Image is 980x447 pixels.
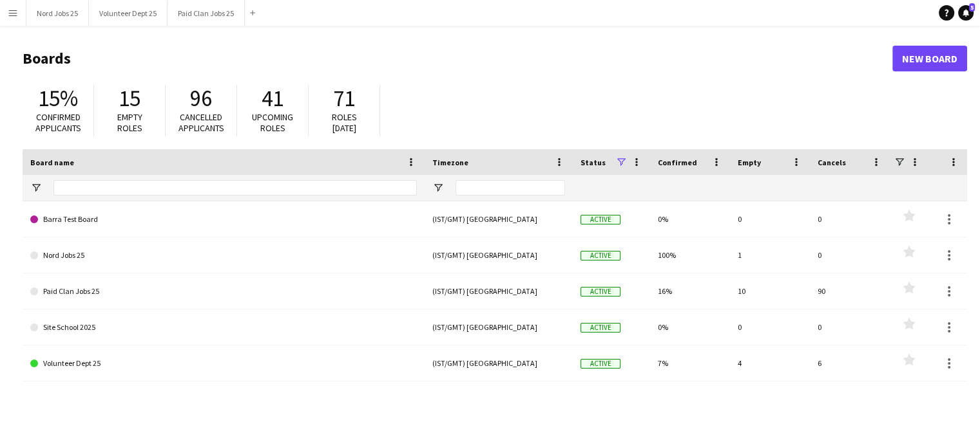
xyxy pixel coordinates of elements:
span: Cancels [818,158,846,167]
span: Upcoming roles [252,111,293,134]
button: Nord Jobs 25 [26,1,89,26]
input: Timezone Filter Input [456,180,565,196]
div: (IST/GMT) [GEOGRAPHIC_DATA] [425,237,573,273]
div: (IST/GMT) [GEOGRAPHIC_DATA] [425,273,573,309]
div: 10 [730,273,810,309]
div: 7% [650,345,730,381]
span: 96 [190,84,212,113]
span: Active [581,359,620,369]
span: 41 [262,84,283,113]
a: New Board [892,46,967,71]
span: Active [581,323,620,333]
div: 90 [810,273,890,309]
div: 0% [650,201,730,237]
span: Empty roles [117,111,142,134]
input: Board name Filter Input [53,180,417,196]
span: Confirmed [658,158,697,167]
span: Active [581,251,620,260]
button: Paid Clan Jobs 25 [168,1,245,26]
a: Barra Test Board [30,201,417,237]
span: Empty [738,158,761,167]
span: Board name [30,158,74,167]
span: Status [581,158,606,167]
div: (IST/GMT) [GEOGRAPHIC_DATA] [425,345,573,381]
span: Roles [DATE] [332,111,357,134]
a: Volunteer Dept 25 [30,345,417,381]
div: 4 [730,345,810,381]
span: Cancelled applicants [178,111,224,134]
span: 5 [969,3,975,12]
span: Active [581,215,620,224]
span: Active [581,287,620,296]
div: 0 [730,309,810,345]
div: 100% [650,237,730,273]
span: Timezone [432,158,468,167]
div: 6 [810,345,890,381]
div: 1 [730,237,810,273]
a: Paid Clan Jobs 25 [30,273,417,309]
span: 15 [119,84,140,113]
div: (IST/GMT) [GEOGRAPHIC_DATA] [425,201,573,237]
button: Open Filter Menu [432,182,444,194]
div: 0 [810,309,890,345]
span: 71 [333,84,355,113]
div: 0% [650,309,730,345]
span: Confirmed applicants [35,111,81,134]
a: Nord Jobs 25 [30,237,417,273]
h1: Boards [23,49,892,68]
span: 15% [38,84,78,113]
div: 0 [730,201,810,237]
div: (IST/GMT) [GEOGRAPHIC_DATA] [425,309,573,345]
a: Site School 2025 [30,309,417,345]
button: Volunteer Dept 25 [89,1,168,26]
div: 0 [810,201,890,237]
div: 16% [650,273,730,309]
a: 5 [958,5,974,21]
div: 0 [810,237,890,273]
button: Open Filter Menu [30,182,42,194]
